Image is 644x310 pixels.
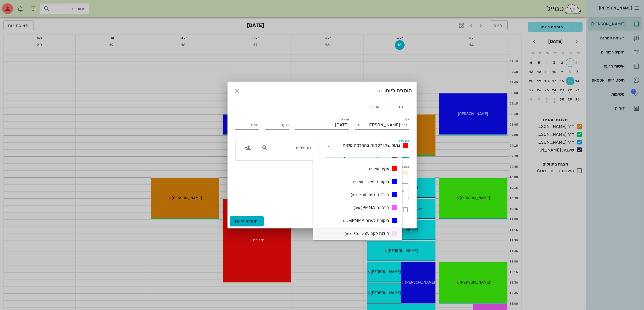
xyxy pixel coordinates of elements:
span: הרכבת PMMA [354,205,389,210]
small: (שעה) [335,154,344,158]
small: (שעה) [353,180,362,184]
span: עקירה [369,166,389,171]
small: (שעה) [343,219,352,223]
span: הורדת תפרים [351,192,389,197]
span: מידות לקבוע [345,231,389,236]
span: ביקורת ראשונה [353,179,389,184]
small: (30 דקות) [351,193,365,197]
span: טיפול [PERSON_NAME] [335,153,389,158]
span: הוספה ליומן [235,219,258,224]
label: תאריך [340,117,349,122]
label: סטטוס [400,165,409,169]
div: הערה [364,100,388,113]
span: נתוח שתי לסתות בהרדמה מלאה [343,143,400,148]
div: סטטוסתור נקבע [325,168,409,177]
label: יומן [404,117,409,122]
small: (שעה) [369,167,378,171]
button: הוספה ליומן [230,216,264,226]
div: הוספה ליומן [375,86,412,96]
div: תור [388,100,412,113]
small: (שעה) [354,206,362,210]
div: יומןד״ר [PERSON_NAME] [355,121,409,129]
label: סוג פגישה [395,139,409,143]
div: ד״ר [PERSON_NAME] [366,123,408,127]
span: ביקורת לאחר PMMA [343,218,389,223]
small: (שעה ו30 דקות) [345,232,367,236]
